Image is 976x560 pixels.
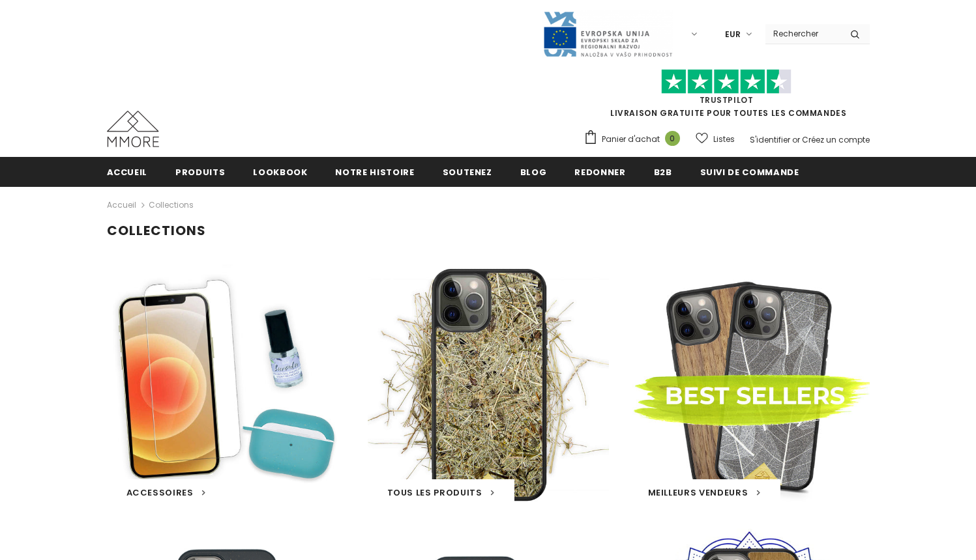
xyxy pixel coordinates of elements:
[584,75,870,119] span: LIVRAISON GRATUITE POUR TOUTES LES COMMANDES
[802,134,870,145] a: Créez un compte
[765,24,840,43] input: Search Site
[107,223,870,239] h1: Collections
[648,486,748,499] span: Meilleurs vendeurs
[574,166,625,178] span: Redonner
[443,157,492,186] a: soutenez
[700,157,799,186] a: Suivi de commande
[387,486,495,499] a: Tous les produits
[602,133,660,146] span: Panier d'achat
[253,166,307,178] span: Lookbook
[700,94,754,105] a: TrustPilot
[792,134,800,145] span: or
[149,197,194,213] span: Collections
[725,28,741,41] span: EUR
[574,157,625,186] a: Redonner
[750,134,790,145] a: S'identifier
[542,28,673,39] a: Javni Razpis
[126,486,194,499] span: Accessoires
[696,128,735,150] a: Listes
[520,157,547,186] a: Blog
[654,166,672,178] span: B2B
[175,166,225,178] span: Produits
[335,157,414,186] a: Notre histoire
[584,130,687,149] a: Panier d'achat 0
[542,10,673,58] img: Javni Razpis
[443,166,492,178] span: soutenez
[520,166,547,178] span: Blog
[387,486,482,499] span: Tous les produits
[107,157,148,186] a: Accueil
[700,166,799,178] span: Suivi de commande
[654,157,672,186] a: B2B
[253,157,307,186] a: Lookbook
[713,133,735,146] span: Listes
[335,166,414,178] span: Notre histoire
[648,486,761,499] a: Meilleurs vendeurs
[665,131,680,146] span: 0
[107,111,159,147] img: Cas MMORE
[126,486,206,499] a: Accessoires
[107,197,136,213] a: Accueil
[107,166,148,178] span: Accueil
[661,69,791,94] img: Faites confiance aux étoiles pilotes
[175,157,225,186] a: Produits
